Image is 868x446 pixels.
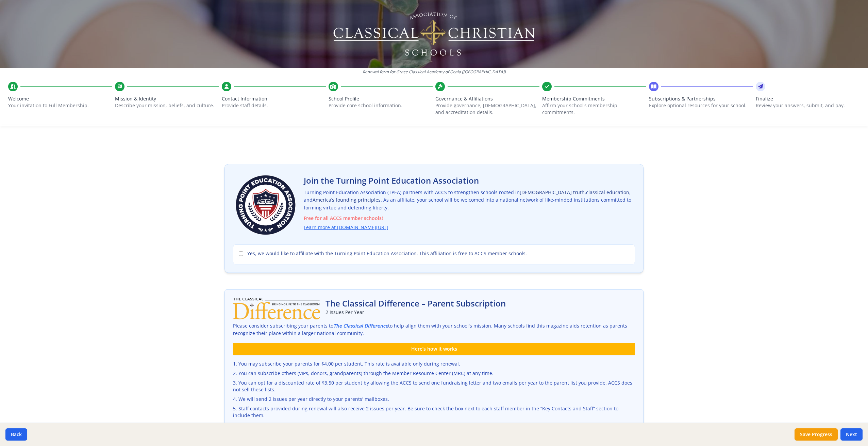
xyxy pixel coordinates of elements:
li: Non-subscribing schools will continue to receive 10 complimentary office copies. Additional copie... [233,422,635,428]
span: Welcome [8,95,112,102]
p: Turning Point Education Association (TPEA) partners with ACCS to strengthen schools rooted in , ,... [304,189,635,231]
input: Yes, we would like to affiliate with the Turning Point Education Association. This affiliation is... [239,252,243,256]
span: Yes, we would like to affiliate with the Turning Point Education Association. This affiliation is... [247,250,527,257]
p: Please consider subscribing your parents to to help align them with your school's mission. Many s... [233,322,635,338]
img: Turning Point Education Association Logo [233,172,298,238]
p: Review your answers, submit, and pay. [756,102,860,109]
li: You can subscribe others (VIPs, donors, grandparents) through the Member Resource Center (MRC) at... [233,370,635,377]
img: Logo [332,10,536,58]
li: Staff contacts provided during renewal will also receive 2 issues per year. Be sure to check the ... [233,405,635,419]
span: Finalize [756,95,860,102]
span: Governance & Affiliations [435,95,539,102]
a: Learn more at [DOMAIN_NAME][URL] [304,224,388,231]
a: The Classical Difference [333,322,388,330]
button: Save Progress [795,428,838,441]
img: The Classical Difference [233,298,320,319]
span: School Profile [329,95,433,102]
p: Explore optional resources for your school. [649,102,753,109]
p: Affirm your school’s membership commitments. [542,102,646,116]
h2: The Classical Difference – Parent Subscription [325,298,506,309]
li: You may subscribe your parents for $4.00 per student. This rate is available only during renewal. [233,360,635,367]
p: Describe your mission, beliefs, and culture. [115,102,219,109]
p: Provide governance, [DEMOGRAPHIC_DATA], and accreditation details. [435,102,539,116]
span: Free for all ACCS member schools! [304,215,635,222]
button: Back [5,428,27,441]
span: Mission & Identity [115,95,219,102]
p: Your invitation to Full Membership. [8,102,112,109]
button: Next [840,428,863,441]
li: We will send 2 issues per year directly to your parents' mailboxes. [233,396,635,403]
p: Provide staff details. [222,102,326,109]
div: Here’s how it works [233,343,635,355]
h2: Join the Turning Point Education Association [304,175,635,186]
span: [DEMOGRAPHIC_DATA] truth [520,189,585,196]
span: Contact Information [222,95,326,102]
span: Membership Commitments [542,95,646,102]
span: classical education [586,189,629,196]
li: You can opt for a discounted rate of $3.50 per student by allowing the ACCS to send one fundraisi... [233,379,635,393]
span: Subscriptions & Partnerships [649,95,753,102]
p: Provide core school information. [329,102,433,109]
span: America’s founding principles [313,197,381,203]
p: 2 Issues Per Year [325,309,506,316]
